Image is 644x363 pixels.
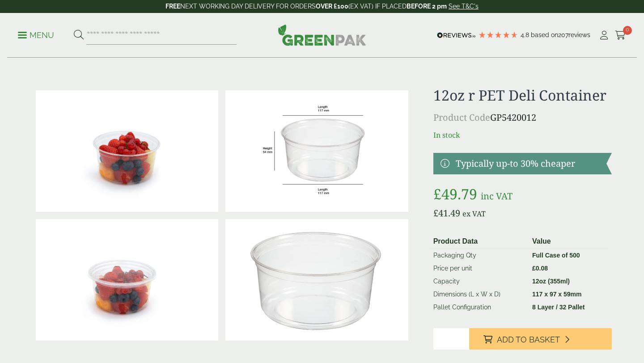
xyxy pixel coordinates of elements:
td: Packaging Qty [430,249,529,262]
span: ex VAT [462,209,486,219]
img: 12oz Round Deli Pot 1 [225,219,408,341]
td: Pallet Configuration [430,301,529,314]
i: My Account [598,31,610,40]
strong: FREE [165,3,180,10]
th: Value [529,234,608,249]
img: 12oz R PET Deli Container With Fruit Salad And Lid (Large) [36,219,218,341]
img: GreenPak Supplies [278,24,366,46]
span: Add to Basket [497,335,560,345]
img: 12oz R PET Deli Contaoner With Fruit Salad (Large) [36,90,218,212]
bdi: 0.08 [532,265,548,272]
button: Add to Basket [469,328,612,350]
span: 4.8 [521,31,531,38]
i: Cart [615,31,626,40]
p: Menu [18,30,54,41]
bdi: 41.49 [433,207,460,219]
span: Product Code [433,111,490,123]
div: 4.79 Stars [478,31,518,39]
td: Dimensions (L x W x D) [430,288,529,301]
bdi: 49.79 [433,184,477,203]
span: £ [433,184,441,203]
span: inc VAT [481,190,513,202]
span: Based on [531,31,558,38]
h1: 12oz r PET Deli Container [433,87,612,104]
span: 207 [558,31,568,38]
span: 0 [623,26,632,35]
p: In stock [433,130,612,140]
p: GP5420012 [433,111,612,124]
a: 0 [615,29,626,42]
span: £ [532,265,536,272]
strong: Full Case of 500 [532,252,580,259]
td: Capacity [430,275,529,288]
strong: BEFORE 2 pm [407,3,447,10]
strong: 12oz (355ml) [532,278,570,285]
strong: 8 Layer / 32 Pallet [532,304,585,311]
th: Product Data [430,234,529,249]
img: PETdeli_12oz [225,90,408,212]
strong: 117 x 97 x 59mm [532,291,582,298]
img: REVIEWS.io [437,32,476,38]
td: Price per unit [430,262,529,275]
a: Menu [18,30,54,39]
strong: OVER £100 [316,3,348,10]
span: reviews [568,31,590,38]
a: See T&C's [449,3,479,10]
span: £ [433,207,438,219]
